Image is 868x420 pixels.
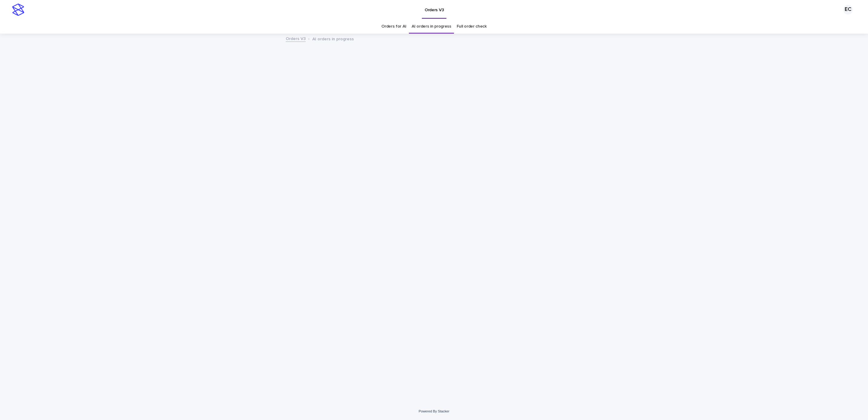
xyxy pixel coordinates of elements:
[457,19,487,34] a: Full order check
[312,35,354,42] p: AI orders in progress
[419,409,449,413] a: Powered By Stacker
[843,5,853,15] div: EC
[412,19,451,34] a: AI orders in progress
[12,4,24,16] img: stacker-logo-s-only.png
[286,35,306,42] a: Orders V3
[381,19,406,34] a: Orders for AI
